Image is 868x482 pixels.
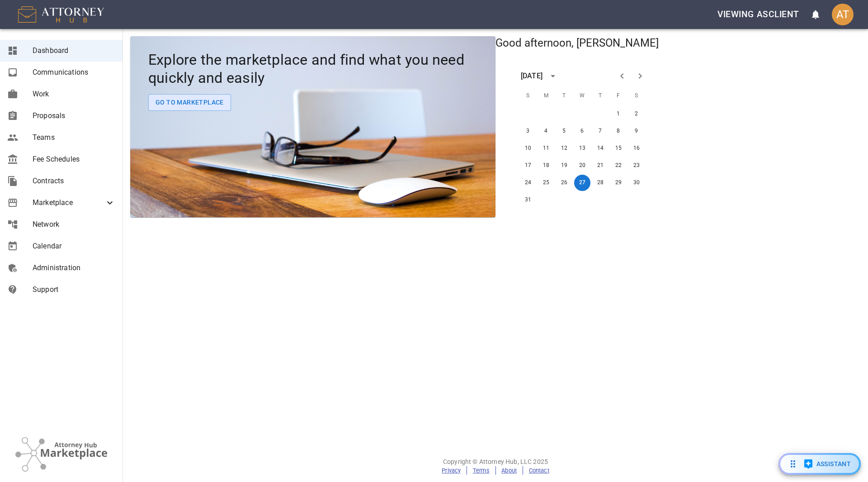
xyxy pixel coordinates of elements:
[592,140,609,157] button: 14
[610,140,627,157] button: 15
[610,157,627,174] button: 22
[18,6,104,23] img: AttorneyHub Logo
[628,106,645,122] button: 2
[33,219,115,230] span: Network
[592,157,609,174] button: 21
[33,176,115,186] span: Contracts
[33,45,115,56] span: Dashboard
[33,89,115,100] span: Work
[805,4,826,25] button: open notifications menu
[556,87,572,105] span: Tuesday
[610,123,627,139] button: 8
[538,140,554,157] button: 11
[148,94,231,111] button: Go To Marketplace
[33,154,115,165] span: Fee Schedules
[574,175,590,191] button: 27
[520,192,536,208] button: 31
[545,68,561,84] button: calendar view is open, switch to year view
[15,437,107,472] img: Attorney Hub Marketplace
[628,123,645,139] button: 9
[538,87,554,105] span: Monday
[442,467,461,474] a: Privacy
[628,87,645,105] span: Saturday
[520,87,536,105] span: Sunday
[520,175,536,191] button: 24
[33,262,115,273] span: Administration
[495,36,659,51] h5: Good afternoon, [PERSON_NAME]
[473,467,490,474] a: Terms
[538,157,554,174] button: 18
[538,175,554,191] button: 25
[574,140,590,157] button: 13
[33,67,115,78] span: Communications
[610,106,627,122] button: 1
[592,123,609,139] button: 7
[520,157,536,174] button: 17
[520,123,536,139] button: 3
[33,284,115,295] span: Support
[714,4,803,25] button: Viewing asclient
[123,457,868,466] p: Copyright © Attorney Hub, LLC 2025
[520,140,536,157] button: 10
[556,157,572,174] button: 19
[556,175,572,191] button: 26
[529,467,549,474] a: Contact
[574,157,590,174] button: 20
[574,123,590,139] button: 6
[592,87,609,105] span: Thursday
[33,197,104,208] span: Marketplace
[521,71,542,81] div: [DATE]
[610,87,627,105] span: Friday
[628,157,645,174] button: 23
[148,51,477,87] h4: Explore the marketplace and find what you need quickly and easily
[556,123,572,139] button: 5
[592,175,609,191] button: 28
[610,175,627,191] button: 29
[501,467,517,474] a: About
[33,110,115,121] span: Proposals
[33,241,115,252] span: Calendar
[574,87,590,105] span: Wednesday
[832,4,854,25] div: AT
[631,67,649,85] button: Next month
[613,67,631,85] button: Previous month
[556,140,572,157] button: 12
[628,175,645,191] button: 30
[628,140,645,157] button: 16
[33,132,115,143] span: Teams
[538,123,554,139] button: 4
